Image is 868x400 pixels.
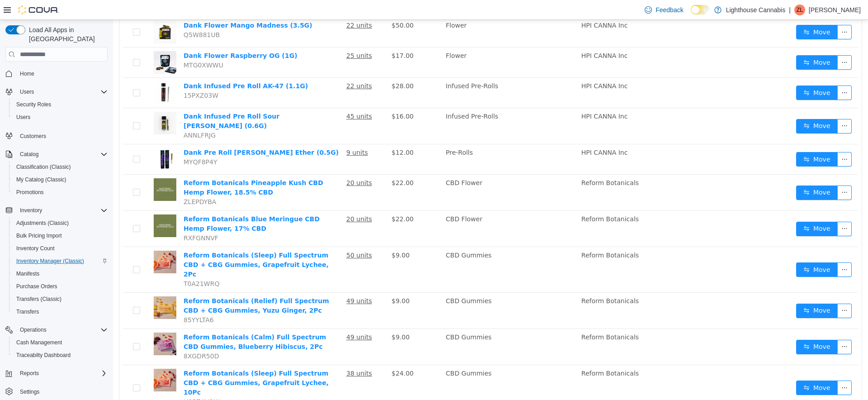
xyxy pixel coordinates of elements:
[724,320,739,334] button: icon: ellipsis
[9,217,111,229] button: Adjustments (Classic)
[16,149,108,160] span: Catalog
[233,350,259,357] u: 38 units
[724,5,739,19] button: icon: ellipsis
[13,337,66,348] a: Cash Management
[641,1,687,19] a: Feedback
[16,114,30,121] span: Users
[13,256,88,267] a: Inventory Manager (Classic)
[16,308,39,315] span: Transfers
[13,337,108,348] span: Cash Management
[13,268,43,279] a: Manifests
[233,129,255,136] u: 9 units
[683,284,725,298] button: icon: swapMove
[71,72,105,79] span: 15PXZ03W
[329,88,465,124] td: Infused Pre-Rolls
[13,230,108,241] span: Bulk Pricing Import
[724,35,739,50] button: icon: ellipsis
[9,98,111,111] button: Security Roles
[683,361,725,375] button: icon: swapMove
[468,350,526,357] span: Reform Botanicals
[2,204,111,217] button: Inventory
[2,385,111,398] button: Settings
[71,159,210,176] a: Reform Botanicals Pineapple Kush CBD Hemp Flower, 18.5% CBD
[20,326,47,333] span: Operations
[20,370,39,377] span: Reports
[724,243,739,257] button: icon: ellipsis
[16,86,38,97] button: Users
[71,32,184,39] a: Dank Flower Raspberry OG (1G)
[18,5,59,14] img: Cova
[13,243,58,254] a: Inventory Count
[278,2,301,9] span: $50.00
[9,305,111,318] button: Transfers
[13,174,70,185] a: My Catalog (Classic)
[233,314,259,321] u: 49 units
[13,218,108,229] span: Adjustments (Classic)
[233,232,259,239] u: 50 units
[13,294,108,305] span: Transfers (Classic)
[16,368,108,379] span: Reports
[71,112,103,119] span: ANNLFRJG
[278,129,301,136] span: $12.00
[16,368,42,379] button: Reports
[468,232,526,239] span: Reform Botanicals
[16,295,61,303] span: Transfers (Classic)
[683,99,725,114] button: icon: swapMove
[13,230,66,241] a: Bulk Pricing Import
[468,62,515,70] span: HPI CANNA Inc
[9,242,111,255] button: Inventory Count
[71,129,226,136] a: Dank Pre Roll [PERSON_NAME] Ether (0.5G)
[71,277,216,294] a: Reform Botanicals (Relief) Full Spectrum CBD + CBG Gummies, Yuzu Ginger, 2Pc
[20,88,34,95] span: Users
[233,195,259,203] u: 20 units
[278,159,301,167] span: $22.00
[13,268,108,279] span: Manifests
[71,314,213,330] a: Reform Botanicals (Calm) Full Spectrum CBD Gummies, Blueberry Hibiscus, 2Pc
[16,386,108,397] span: Settings
[329,28,465,58] td: Flower
[278,32,301,39] span: $17.00
[41,1,63,24] img: Dank Flower Mango Madness (3.5G) hero shot
[468,93,515,100] span: HPI CANNA Inc
[683,66,725,80] button: icon: swapMove
[683,166,725,180] button: icon: swapMove
[9,280,111,293] button: Purchase Orders
[16,324,108,335] span: Operations
[16,232,62,239] span: Bulk Pricing Import
[278,232,297,239] span: $9.00
[468,159,526,167] span: Reform Botanicals
[13,112,108,123] span: Users
[13,294,65,305] a: Transfers (Classic)
[724,361,739,375] button: icon: ellipsis
[233,93,259,100] u: 45 units
[71,260,106,267] span: T0A21WRQ
[20,207,42,214] span: Inventory
[656,5,683,14] span: Feedback
[41,128,63,151] img: Dank Pre Roll Runtz Ether (0.5G) hero shot
[16,386,43,397] a: Settings
[13,187,47,198] a: Promotions
[71,195,207,212] a: Reform Botanicals Blue Meringue CBD Hemp Flower, 17% CBD
[2,129,111,142] button: Customers
[13,187,108,198] span: Promotions
[13,281,108,292] span: Purchase Orders
[41,195,63,217] img: Reform Botanicals Blue Meringue CBD Hemp Flower, 17% CBD hero shot
[71,178,103,186] span: ZLEPDYBA
[9,349,111,362] button: Traceabilty Dashboard
[9,186,111,199] button: Promotions
[13,162,108,172] span: Classification (Classic)
[71,138,104,146] span: MYQF8P4Y
[13,256,108,267] span: Inventory Manager (Classic)
[9,111,111,124] button: Users
[71,378,107,386] span: H8PZAVQW
[233,32,259,39] u: 25 units
[2,86,111,98] button: Users
[233,2,259,9] u: 22 units
[9,293,111,305] button: Transfers (Classic)
[13,162,75,172] a: Classification (Classic)
[16,245,55,252] span: Inventory Count
[20,388,39,395] span: Settings
[468,129,515,136] span: HPI CANNA Inc
[329,309,465,345] td: CBD Gummies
